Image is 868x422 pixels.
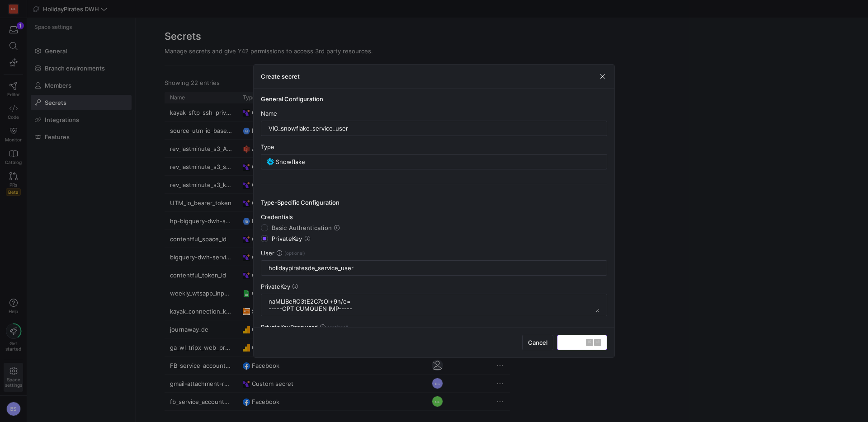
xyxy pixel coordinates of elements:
[261,110,277,117] span: Name
[272,235,302,242] span: PrivateKey
[261,95,607,103] h4: General Configuration
[267,158,274,165] img: undefined
[261,143,607,150] div: Type
[261,324,318,331] span: PrivateKeyPassword
[261,283,290,290] span: PrivateKey
[272,224,332,231] span: Basic Authentication
[522,335,553,350] button: Cancel
[261,199,607,206] h4: Type-Specific Configuration
[261,73,300,80] h3: Create secret
[261,213,293,220] span: Credentials
[261,249,274,257] span: User
[528,339,547,346] span: Cancel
